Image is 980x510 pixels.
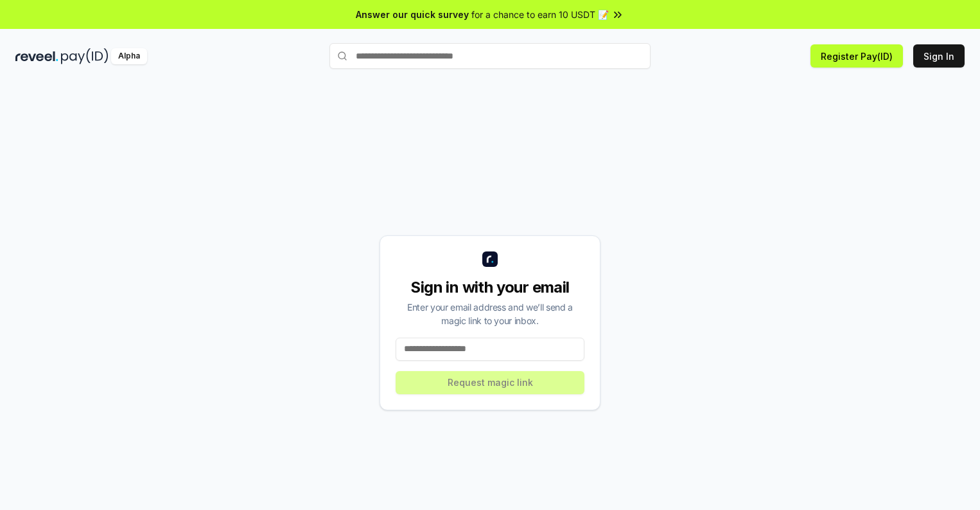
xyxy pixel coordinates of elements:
span: for a chance to earn 10 USDT 📝 [471,8,609,21]
div: Enter your email address and we’ll send a magic link to your inbox. [396,300,584,327]
img: logo_small [482,251,498,267]
img: pay_id [61,48,109,64]
div: Alpha [111,48,147,64]
span: Answer our quick survey [356,8,469,21]
button: Sign In [913,44,965,68]
div: Sign in with your email [396,277,584,298]
button: Register Pay(ID) [810,44,903,68]
img: reveel_dark [15,48,58,64]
